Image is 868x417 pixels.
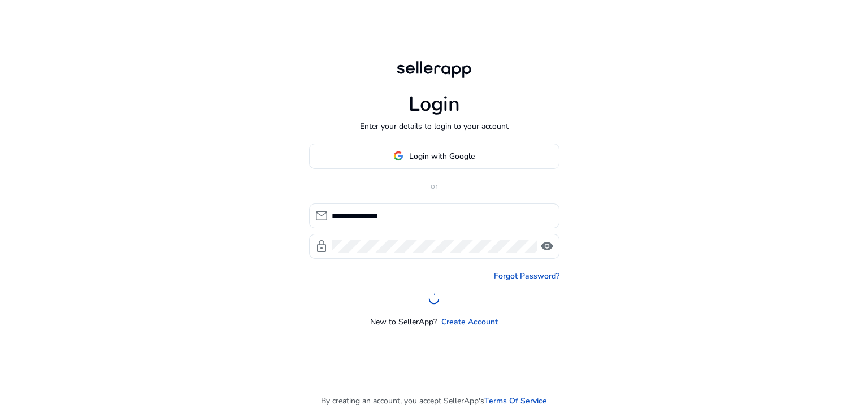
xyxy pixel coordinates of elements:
[409,150,475,162] span: Login with Google
[484,395,547,407] a: Terms Of Service
[409,92,460,116] h1: Login
[540,240,554,253] span: visibility
[360,120,509,132] p: Enter your details to login to your account
[494,270,559,282] a: Forgot Password?
[441,316,498,328] a: Create Account
[393,151,403,161] img: google-logo.svg
[315,240,328,253] span: lock
[315,209,328,223] span: mail
[309,180,559,192] p: or
[309,144,559,169] button: Login with Google
[370,316,437,328] p: New to SellerApp?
